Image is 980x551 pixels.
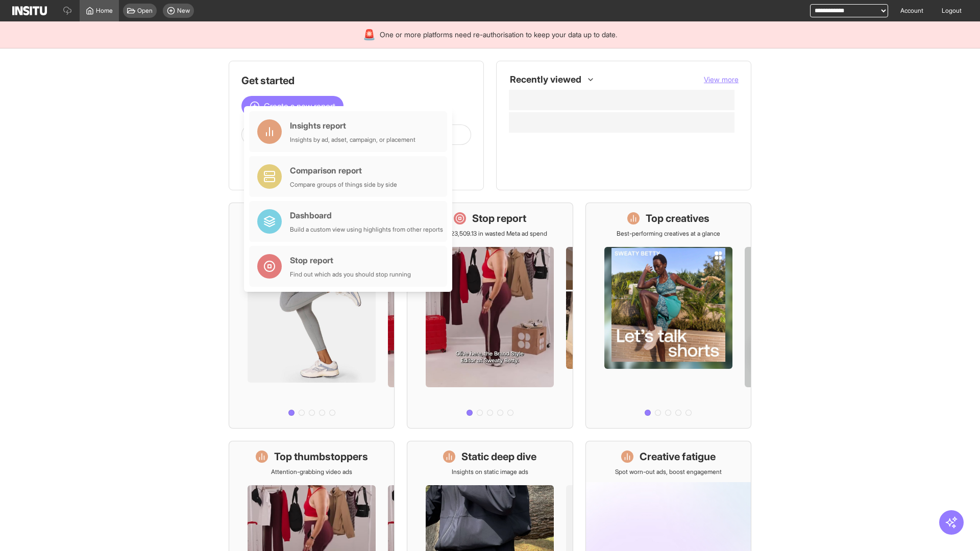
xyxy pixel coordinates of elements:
h1: Top thumbstoppers [274,449,368,464]
span: View more [704,75,739,84]
p: Best-performing creatives at a glance [617,230,720,238]
div: Insights report [290,119,415,132]
a: Top creativesBest-performing creatives at a glance [585,203,751,429]
h1: Get started [241,73,471,88]
img: Logo [12,6,47,15]
a: Stop reportSave £23,509.13 in wasted Meta ad spend [407,203,573,429]
button: View more [704,74,739,85]
span: Home [96,7,113,15]
p: Save £23,509.13 in wasted Meta ad spend [432,230,547,238]
p: Insights on static image ads [452,468,528,476]
h1: Stop report [472,211,526,226]
h1: Static deep dive [461,449,536,464]
div: Build a custom view using highlights from other reports [290,226,443,234]
div: Compare groups of things side by side [290,181,397,189]
div: Comparison report [290,164,397,177]
span: Create a new report [264,100,335,112]
p: Attention-grabbing video ads [271,468,352,476]
span: One or more platforms need re-authorisation to keep your data up to date. [380,30,617,40]
button: Create a new report [241,96,344,116]
div: Dashboard [290,209,443,221]
div: Stop report [290,254,411,266]
div: Find out which ads you should stop running [290,270,411,279]
span: New [177,7,190,15]
span: Open [137,7,153,15]
a: What's live nowSee all active ads instantly [229,203,395,429]
div: Insights by ad, adset, campaign, or placement [290,136,415,144]
div: 🚨 [363,28,376,42]
h1: Top creatives [646,211,709,226]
